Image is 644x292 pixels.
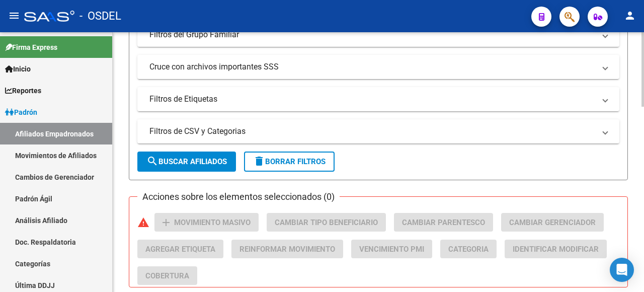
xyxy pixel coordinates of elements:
button: Borrar Filtros [244,152,335,172]
span: Cambiar Tipo Beneficiario [275,218,378,227]
mat-panel-title: Filtros del Grupo Familiar [149,29,595,40]
span: Cambiar Parentesco [402,218,485,227]
span: Categoria [448,245,489,254]
span: Firma Express [5,42,57,53]
span: Cobertura [145,271,189,280]
span: Inicio [5,63,31,75]
mat-icon: add [160,216,172,229]
span: Reinformar Movimiento [239,245,335,254]
button: Reinformar Movimiento [231,240,343,258]
button: Cobertura [137,266,197,285]
mat-panel-title: Cruce con archivos importantes SSS [149,61,595,72]
span: - OSDEL [79,5,121,27]
button: Cambiar Parentesco [394,213,493,232]
span: Identificar Modificar [513,245,599,254]
div: Open Intercom Messenger [610,258,634,282]
mat-expansion-panel-header: Filtros de Etiquetas [137,87,619,111]
button: Cambiar Tipo Beneficiario [267,213,386,232]
button: Vencimiento PMI [351,240,432,258]
mat-panel-title: Filtros de Etiquetas [149,94,595,105]
mat-icon: menu [8,10,20,22]
button: Movimiento Masivo [154,213,259,232]
button: Buscar Afiliados [137,152,236,172]
button: Agregar Etiqueta [137,240,223,258]
button: Identificar Modificar [505,240,607,258]
span: Reportes [5,85,41,96]
mat-expansion-panel-header: Cruce con archivos importantes SSS [137,55,619,79]
span: Cambiar Gerenciador [509,218,596,227]
mat-expansion-panel-header: Filtros del Grupo Familiar [137,23,619,47]
mat-icon: warning [137,216,149,229]
button: Cambiar Gerenciador [501,213,604,232]
span: Agregar Etiqueta [145,245,215,254]
mat-icon: search [146,155,158,167]
mat-icon: delete [253,155,265,167]
span: Padrón [5,107,37,118]
span: Vencimiento PMI [359,245,424,254]
span: Borrar Filtros [253,157,326,166]
span: Buscar Afiliados [146,157,227,166]
button: Categoria [440,240,497,258]
mat-icon: person [624,10,636,22]
mat-expansion-panel-header: Filtros de CSV y Categorias [137,119,619,143]
span: Movimiento Masivo [174,218,251,227]
h3: Acciones sobre los elementos seleccionados (0) [137,190,340,204]
mat-panel-title: Filtros de CSV y Categorias [149,126,595,137]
